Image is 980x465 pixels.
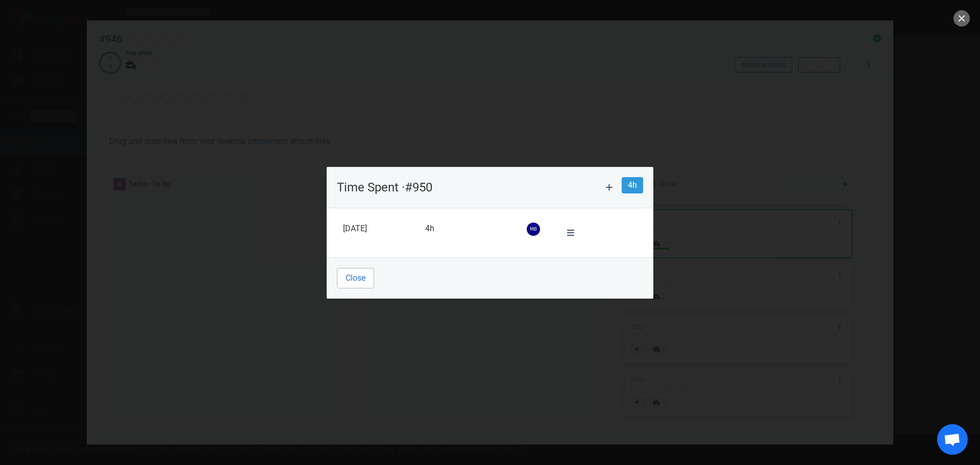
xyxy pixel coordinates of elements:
[419,218,468,247] td: 4h
[937,424,968,455] div: Open de chat
[337,218,419,247] td: [DATE]
[953,10,970,27] button: close
[337,181,597,193] p: Time Spent · #950
[622,177,643,193] span: 4h
[337,268,374,288] button: Close
[527,223,540,236] img: 26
